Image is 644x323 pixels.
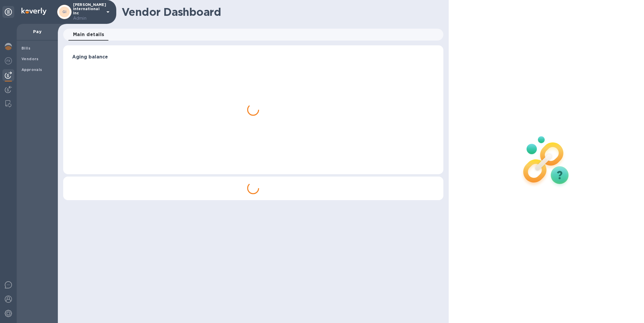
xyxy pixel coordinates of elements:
[21,29,53,35] p: Pay
[73,30,104,39] span: Main details
[21,67,42,72] b: Approvals
[5,57,12,64] img: Foreign exchange
[72,54,434,60] h3: Aging balance
[73,3,103,21] p: [PERSON_NAME] International Inc
[2,6,14,18] div: Unpin categories
[21,57,39,61] b: Vendors
[21,8,47,15] img: Logo
[62,10,67,14] b: GI
[122,6,439,18] h1: Vendor Dashboard
[21,46,30,50] b: Bills
[73,15,103,21] p: Admin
